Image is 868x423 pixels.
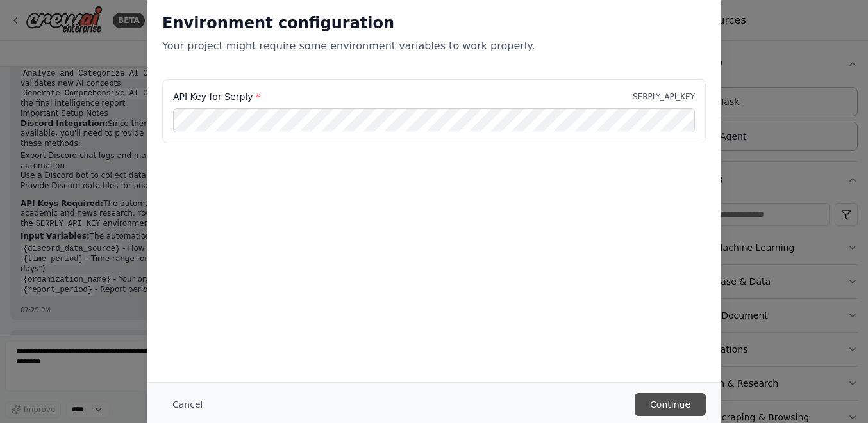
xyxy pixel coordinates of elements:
p: SERPLY_API_KEY [633,92,695,102]
button: Cancel [162,393,213,416]
h2: Environment configuration [162,13,706,33]
label: API Key for Serply [173,90,260,103]
button: Continue [635,393,706,416]
p: Your project might require some environment variables to work properly. [162,38,706,54]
